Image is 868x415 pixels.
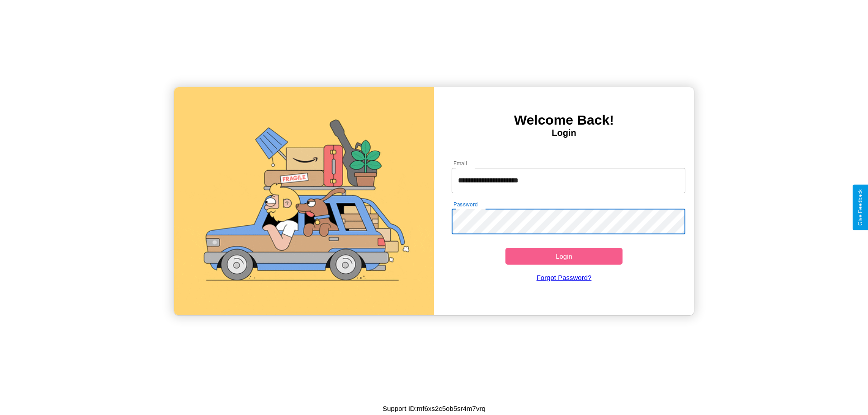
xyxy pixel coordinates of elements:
h4: Login [434,128,694,138]
label: Password [453,201,477,208]
h3: Welcome Back! [434,112,694,128]
div: Give Feedback [857,189,863,226]
label: Email [453,159,467,167]
img: gif [174,87,434,315]
p: Support ID: mf6xs2c5ob5sr4m7vrq [382,402,486,415]
a: Forgot Password? [447,265,681,290]
button: Login [505,248,623,265]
